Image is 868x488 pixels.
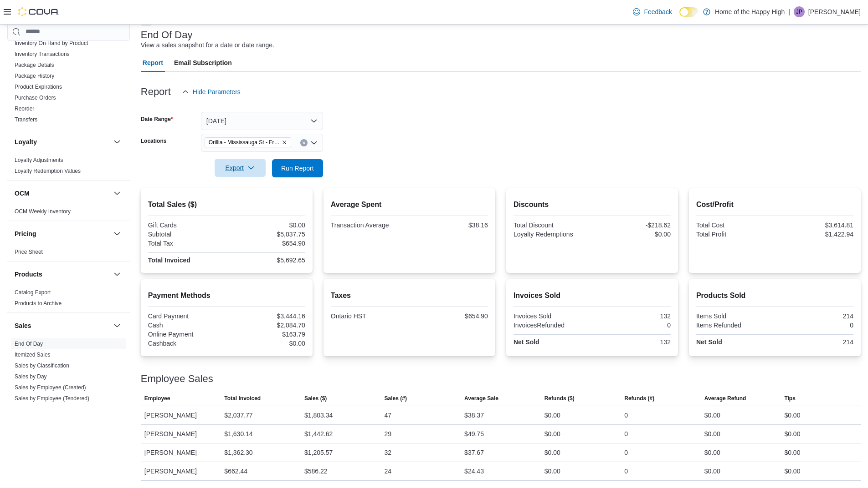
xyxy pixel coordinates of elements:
[224,395,261,402] span: Total Invoiced
[15,395,89,402] a: Sales by Employee (Tendered)
[148,231,225,238] div: Subtotal
[784,410,800,421] div: $0.00
[178,83,244,101] button: Hide Parameters
[228,257,305,264] div: $5,692.65
[796,6,802,17] span: JP
[15,248,43,256] span: Price Sheet
[776,322,853,329] div: 0
[148,322,225,329] div: Cash
[112,188,123,199] button: OCM
[464,428,484,439] div: $49.75
[411,221,488,229] div: $38.16
[411,312,488,320] div: $654.90
[15,73,54,79] a: Package History
[15,156,63,164] span: Loyalty Adjustments
[15,300,62,307] a: Products to Archive
[544,395,575,402] span: Refunds ($)
[464,410,484,421] div: $38.37
[15,95,56,101] a: Purchase Orders
[696,199,853,210] h2: Cost/Profit
[15,362,69,369] a: Sales by Classification
[776,312,853,320] div: 214
[594,312,671,320] div: 132
[15,51,70,57] a: Inventory Transactions
[143,54,163,72] span: Report
[224,410,252,421] div: $2,037.77
[331,199,488,210] h2: Average Spent
[704,447,720,458] div: $0.00
[15,167,81,175] span: Loyalty Redemption Values
[148,221,225,229] div: Gift Cards
[15,116,37,123] a: Transfers
[300,139,308,146] button: Clear input
[272,159,323,177] button: Run Report
[696,221,773,229] div: Total Cost
[224,466,247,477] div: $662.44
[788,6,790,17] p: |
[148,290,305,301] h2: Payment Methods
[141,462,221,480] div: [PERSON_NAME]
[304,410,333,421] div: $1,803.34
[624,428,628,439] div: 0
[514,338,539,346] strong: Net Sold
[228,312,305,320] div: $3,444.16
[331,290,488,301] h2: Taxes
[228,221,305,229] div: $0.00
[15,168,81,174] a: Loyalty Redemption Values
[464,447,484,458] div: $37.67
[148,331,225,338] div: Online Payment
[304,395,327,402] span: Sales ($)
[776,231,853,238] div: $1,422.94
[148,199,305,210] h2: Total Sales ($)
[15,270,110,279] button: Products
[644,7,672,16] span: Feedback
[15,351,51,358] span: Itemized Sales
[696,290,853,301] h2: Products Sold
[15,189,30,198] h3: OCM
[209,138,280,147] span: Orillia - Mississauga St - Friendly Stranger
[15,321,31,330] h3: Sales
[15,137,37,146] h3: Loyalty
[15,189,110,198] button: OCM
[544,447,560,458] div: $0.00
[304,466,328,477] div: $586.22
[224,428,252,439] div: $1,630.14
[594,221,671,229] div: -$218.62
[304,428,333,439] div: $1,442.62
[594,338,671,346] div: 132
[201,112,323,130] button: [DATE]
[15,373,47,380] a: Sales by Day
[704,466,720,477] div: $0.00
[624,466,628,477] div: 0
[464,466,484,477] div: $24.43
[784,447,800,458] div: $0.00
[696,312,773,320] div: Items Sold
[704,395,746,402] span: Average Refund
[205,137,291,147] span: Orillia - Mississauga St - Friendly Stranger
[15,406,54,413] a: Sales by Invoice
[15,289,51,296] span: Catalog Export
[385,410,392,421] div: 47
[228,340,305,347] div: $0.00
[15,384,86,391] a: Sales by Employee (Created)
[310,139,318,146] button: Open list of options
[228,331,305,338] div: $163.79
[141,116,173,123] label: Date Range
[808,6,861,17] p: [PERSON_NAME]
[594,231,671,238] div: $0.00
[544,428,560,439] div: $0.00
[7,247,130,261] div: Pricing
[715,6,785,17] p: Home of the Happy High
[112,320,123,331] button: Sales
[514,290,671,301] h2: Invoices Sold
[224,447,252,458] div: $1,362.30
[15,384,86,391] span: Sales by Employee (Created)
[331,312,408,320] div: Ontario HST
[15,61,54,69] span: Package Details
[141,86,171,97] h3: Report
[15,84,62,90] a: Product Expirations
[7,287,130,312] div: Products
[544,466,560,477] div: $0.00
